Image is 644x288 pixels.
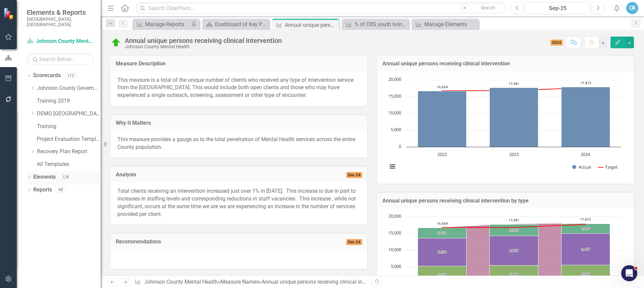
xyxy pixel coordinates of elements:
text: 2023 [509,151,519,157]
div: Manage Reports [145,20,190,28]
path: 2024, 9,477. Call Detail Clients. [561,234,610,265]
text: 10,000 [388,110,401,116]
text: 15,000 [388,230,401,236]
div: 128 [59,174,72,180]
text: 17,681 [508,81,520,86]
path: 2024, 17,873. Actual. [561,87,610,147]
text: 2022 [437,151,447,157]
a: Johnson County Government [37,84,101,92]
svg: Interactive chart [384,76,625,177]
button: Sep-25 [526,2,590,14]
button: Search [471,3,504,13]
a: % of CBS youth living in permanent home [343,20,407,28]
button: CK [626,2,638,14]
text: 5,269 [438,272,447,277]
text: 20,000 [388,76,401,82]
text: 10,000 [388,246,401,252]
path: 2023, 17,681. Actual. [490,88,538,147]
text: 0 [399,143,401,149]
text: 2024 [581,151,590,157]
h3: Measure Description [116,61,362,67]
text: 16,654 [437,221,448,226]
a: DEMO [GEOGRAPHIC_DATA] [37,110,101,118]
span: gnificant, occurs at the same time we are we are experiencing an increase in the number of servic... [117,203,355,217]
div: Annual unique persons receiving clinical intervention [262,279,386,285]
span: Dec-24 [346,239,362,245]
small: [GEOGRAPHIC_DATA], [GEOGRAPHIC_DATA] [27,16,94,27]
g: Actual, series 1 of 2. Bar series with 3 bars. [418,87,610,147]
div: % of CBS youth living in permanent home [355,20,407,28]
text: 5,499 [509,272,519,277]
a: All Templates [37,161,101,168]
div: Johnson County Mental Health [125,44,282,49]
g: Both Service Clients, series 4 of 5. Bar series with 3 bars. [418,265,610,284]
text: 20,000 [388,213,401,219]
input: Search ClearPoint... [136,2,506,14]
span: 2024 [550,40,563,46]
path: 2022, 3,131. Open Episode Clients. [418,228,467,238]
span: Search [481,5,495,10]
text: 15,000 [388,93,401,99]
h3: Annual unique persons receiving clinical intervention [382,61,629,67]
text: 9,477 [581,247,590,251]
button: Show Target [598,164,618,170]
a: Dashboard of Key Performance Indicators-Annual [204,20,268,28]
iframe: Intercom live chat [621,265,637,281]
path: 2023, 3,385. Open Episode Clients. [490,225,538,236]
a: Recovery Plan Report [37,148,101,156]
a: Manage Elements [413,20,477,28]
text: 3,385 [509,228,519,232]
text: 8,797 [509,248,519,253]
span: Elements & Reports [27,8,94,16]
div: Manage Elements [424,20,477,28]
path: 2022, 16,654. Actual. [418,91,467,147]
div: Annual unique persons receiving clinical intervention [285,21,337,29]
a: Reports [33,186,52,194]
span: This measure is a total of the unique number of clients who received any type of intervention ser... [117,77,354,99]
path: 2024, 5,506. Both Service Clients. [561,265,610,284]
path: 2023, 5,499. Both Service Clients. [490,266,538,284]
text: 2,890 [581,226,590,231]
a: Training [37,123,101,130]
a: Manage Reports [134,20,190,28]
span: Total clients receiving an intervention increased just over 1% in [DATE]. This increase is due in... [117,188,356,210]
button: Show Actual [572,164,591,170]
text: 16,654 [437,84,448,89]
text: 5,000 [391,126,401,132]
path: 2023, 8,797. Call Detail Clients. [490,236,538,266]
span: This measure provides a gauge as to the total penetration of Mental Health services across the en... [117,136,355,150]
div: Annual unique persons receiving clinical intervention [125,37,282,44]
div: 68 [55,187,66,193]
h3: Why It Matters [116,120,362,126]
h3: Annual unique persons receiving clinical intervention by type [382,198,629,204]
text: 17,873 [580,217,591,222]
text: 17,681 [508,218,520,222]
text: 8,254 [438,249,447,254]
h3: Analysis [116,172,254,178]
a: Measure Names [220,279,259,285]
button: View chart menu, Chart [388,162,397,171]
g: Open Episode Clients, series 2 of 5. Bar series with 3 bars. [418,224,610,238]
text: 17,873 [580,80,591,85]
a: Johnson County Mental Health [27,38,94,45]
span: Dec-24 [346,172,362,178]
div: Chart. Highcharts interactive chart. [384,76,627,177]
h3: Recommendations [116,239,298,245]
a: Project Evaluation Template Scorecard [37,135,101,143]
div: » » [135,278,367,286]
div: Dashboard of Key Performance Indicators-Annual [215,20,268,28]
div: 113 [64,73,77,78]
a: Training 2019 [37,97,101,105]
div: Sep-25 [528,4,588,12]
path: 2022, 5,269. Both Service Clients. [418,266,467,284]
img: On Target [111,37,121,48]
g: Call Detail Clients, series 3 of 5. Bar series with 3 bars. [418,234,610,266]
text: 3,131 [438,230,447,235]
img: ClearPoint Strategy [3,7,15,19]
a: Johnson County Mental Health [144,279,218,285]
a: Scorecards [33,72,61,79]
input: Search Below... [27,53,94,65]
path: 2022, 8,254. Call Detail Clients. [418,238,467,266]
text: 5,506 [581,272,590,276]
